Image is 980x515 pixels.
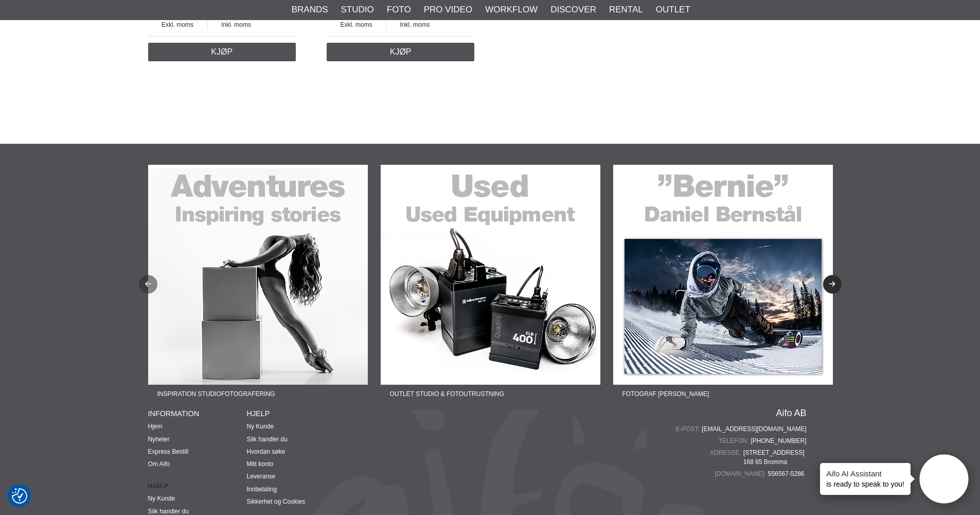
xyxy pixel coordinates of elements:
[702,424,806,434] a: [EMAIL_ADDRESS][DOMAIN_NAME]
[826,468,904,479] h4: Aifo AI Assistant
[208,20,265,29] span: Inkl. moms
[751,436,806,445] a: [PHONE_NUMBER]
[820,463,911,495] div: is ready to speak to you!
[719,436,751,445] span: Telefon:
[613,385,718,403] span: Fotograf [PERSON_NAME]
[247,423,274,430] a: Ny Kunde
[715,469,768,478] span: [DOMAIN_NAME]:
[148,408,247,419] h4: INFORMATION
[148,508,189,515] a: Slik handler du
[424,3,472,16] a: Pro Video
[743,448,807,467] span: [STREET_ADDRESS] 168 65 Bromma
[247,473,276,480] a: Leveranse
[550,3,596,16] a: Discover
[148,460,170,468] a: Om Aifo
[247,460,274,468] a: Mitt konto
[327,20,386,29] span: Exkl. moms
[613,165,833,403] a: Ad:22-04F banner-sidfot-bernie.jpgFotograf [PERSON_NAME]
[148,423,163,430] a: Hjem
[387,3,411,16] a: Foto
[148,165,368,403] a: Ad:22-02F banner-sidfot-adventures.jpgInspiration Studiofotografering
[381,385,513,403] span: Outlet Studio & Fotoutrustning
[710,448,743,457] span: Adresse:
[148,43,296,61] a: Kjøp
[327,43,475,61] a: Kjøp
[292,3,328,16] a: Brands
[609,3,643,16] a: Rental
[776,408,806,418] a: Aifo AB
[247,436,288,443] a: Slik handler du
[381,165,600,403] a: Ad:22-03F banner-sidfot-used.jpgOutlet Studio & Fotoutrustning
[247,408,346,419] h4: HJELP
[148,448,189,455] a: Express Bestill
[613,165,833,385] img: Ad:22-04F banner-sidfot-bernie.jpg
[148,495,175,502] a: Ny Kunde
[823,275,842,294] button: Next
[139,275,157,294] button: Previous
[381,165,600,385] img: Ad:22-03F banner-sidfot-used.jpg
[12,488,27,504] img: Revisit consent button
[12,487,27,505] button: Samtykkepreferanser
[148,436,170,443] a: Nyheter
[148,20,207,29] span: Exkl. moms
[341,3,374,16] a: Studio
[656,3,690,16] a: Outlet
[247,448,286,455] a: Hvordan søke
[148,165,368,385] img: Ad:22-02F banner-sidfot-adventures.jpg
[386,20,443,29] span: Inkl. moms
[148,385,284,403] span: Inspiration Studiofotografering
[247,498,305,505] a: Sikkerhet og Cookies
[247,486,277,493] a: Innbetaling
[675,424,702,434] span: E-post:
[768,469,807,478] span: 556567-5286
[148,482,247,491] strong: Hjälp
[485,3,538,16] a: Workflow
